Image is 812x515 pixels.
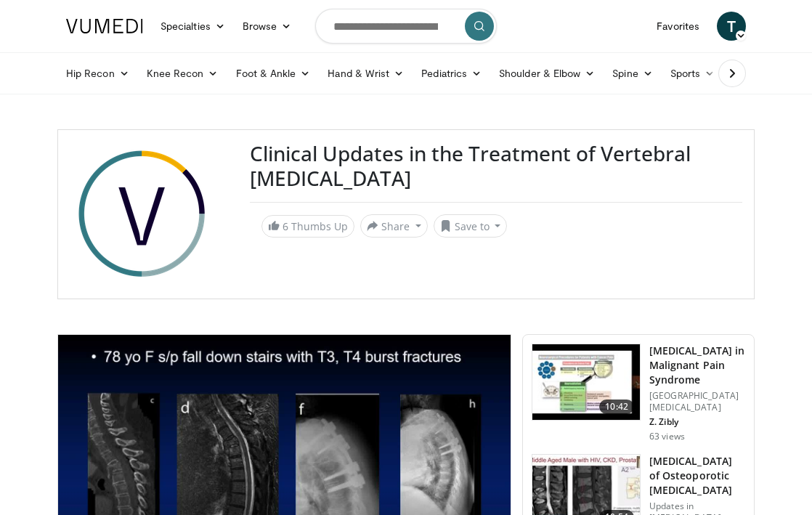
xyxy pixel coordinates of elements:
[360,214,428,238] button: Share
[599,400,634,414] span: 10:42
[234,12,301,41] a: Browse
[649,344,745,387] h3: [MEDICAL_DATA] in Malignant Pain Syndrome
[227,59,320,88] a: Foot & Ankle
[649,416,745,428] p: Z. Zibly
[662,59,724,88] a: Sports
[315,9,497,44] input: Search topics, interventions
[319,59,413,88] a: Hand & Wrist
[649,454,745,498] h3: [MEDICAL_DATA] of Osteoporotic [MEDICAL_DATA]
[152,12,234,41] a: Specialties
[717,12,746,41] a: T
[532,344,640,420] img: 27e57632-7a16-4c25-b89e-edde7d8623d9.150x105_q85_crop-smart_upscale.jpg
[138,59,227,88] a: Knee Recon
[66,19,143,33] img: VuMedi Logo
[604,59,661,88] a: Spine
[283,219,288,233] span: 6
[434,214,508,238] button: Save to
[649,431,685,442] p: 63 views
[57,59,138,88] a: Hip Recon
[413,59,490,88] a: Pediatrics
[70,142,215,287] img: Clinical Updates in the Treatment of Vertebral Compression Fractures
[261,215,354,238] a: 6 Thumbs Up
[532,344,745,442] a: 10:42 [MEDICAL_DATA] in Malignant Pain Syndrome [GEOGRAPHIC_DATA][MEDICAL_DATA] Z. Zibly 63 views
[649,390,745,413] p: [GEOGRAPHIC_DATA][MEDICAL_DATA]
[490,59,604,88] a: Shoulder & Elbow
[648,12,708,41] a: Favorites
[250,142,742,190] h3: Clinical Updates in the Treatment of Vertebral [MEDICAL_DATA]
